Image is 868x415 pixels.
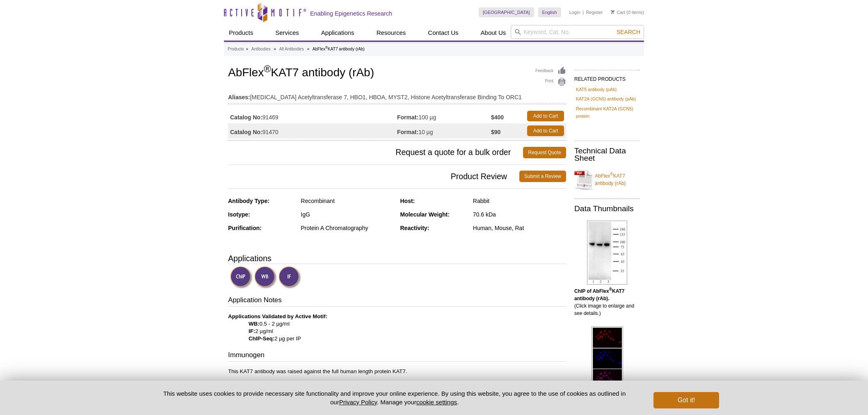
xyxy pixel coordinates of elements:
a: All Antibodies [279,46,304,53]
a: Antibodies [251,46,271,53]
h3: Immunogen [228,350,566,362]
strong: Molecular Weight: [400,211,450,218]
b: Applications Validated by Active Motif: [228,313,327,319]
span: Search [617,29,640,35]
span: Product Review [228,171,519,182]
a: About Us [476,25,511,41]
div: 70.6 kDa [473,211,566,218]
a: Feedback [535,66,566,75]
a: Services [270,25,304,41]
sup: ® [264,64,271,74]
strong: Catalog No: [230,114,263,121]
li: (0 items) [611,7,644,17]
a: Submit a Review [519,171,566,182]
a: Login [569,9,580,15]
sup: ® [609,287,612,292]
a: AbFlex®KAT7 antibody (rAb) [574,167,640,192]
a: Add to Cart [527,111,564,121]
h2: Data Thumbnails [574,205,640,212]
a: KAT2A (GCN5) antibody (pAb) [576,95,636,103]
sup: ® [610,172,613,176]
h3: Application Notes [228,295,566,307]
h1: AbFlex KAT7 antibody (rAb) [228,66,566,80]
div: Rabbit [473,197,566,205]
a: Recombinant KAT2A (GCN5) protein [576,105,638,120]
td: 10 µg [397,123,491,138]
a: [GEOGRAPHIC_DATA] [479,7,534,17]
strong: Isotype: [228,211,250,218]
strong: Host: [400,198,415,204]
a: Privacy Policy [339,399,377,406]
td: 91470 [228,123,397,138]
a: Applications [316,25,359,41]
strong: $400 [491,114,504,121]
td: 91469 [228,109,397,123]
strong: Reactivity: [400,225,429,231]
td: 100 µg [397,109,491,123]
strong: Format: [397,114,418,121]
div: Human, Mouse, Rat [473,224,566,232]
h2: RELATED PRODUCTS [574,70,640,84]
sup: ® [325,46,328,50]
li: » [307,47,309,51]
strong: IF: [249,328,255,334]
img: AbFlex<sup>®</sup> KAT7 antibody (rAb) tested by ChIP. [587,221,627,285]
strong: Antibody Type: [228,198,270,204]
p: 0.5 - 2 µg/ml 2 µg/ml 2 µg per IP [228,313,566,342]
a: Add to Cart [527,125,564,136]
li: » [246,47,248,51]
a: Request Quote [523,147,566,158]
button: cookie settings [416,399,457,406]
a: Register [586,9,603,15]
strong: Format: [397,128,418,136]
img: Your Cart [611,10,614,14]
b: ChIP of AbFlex KAT7 antibody (rAb). [574,288,625,301]
span: Request a quote for a bulk order [228,147,523,158]
li: » [274,47,276,51]
input: Keyword, Cat. No. [511,25,644,39]
div: IgG [301,211,394,218]
h2: Technical Data Sheet [574,147,640,162]
img: AbFlex<sup>®</sup> KAT7 antibody (rAb) tested by immunofluorescence. [592,326,623,390]
div: Recombinant [301,197,394,205]
strong: Aliases: [228,93,250,101]
strong: Purification: [228,225,262,231]
strong: WB: [249,321,259,327]
a: Contact Us [423,25,463,41]
a: Print [535,78,566,87]
div: Protein A Chromatography [301,224,394,232]
button: Got it! [653,392,719,408]
a: Products [228,46,244,53]
p: This KAT7 antibody was raised against the full human length protein KAT7. [228,368,566,375]
img: ChIP Validated [230,266,253,289]
img: Western Blot Validated [254,266,277,289]
td: [MEDICAL_DATA] Acetyltransferase 7, HBO1, HBOA, MYST2, Histone Acetyltransferase Binding To ORC1 [228,89,566,102]
h2: Enabling Epigenetics Research [310,10,392,17]
a: Cart [611,9,625,15]
img: Immunofluorescence Validated [279,266,301,289]
a: English [538,7,561,17]
a: Resources [372,25,411,41]
a: Products [224,25,258,41]
strong: ChIP-Seq: [249,335,274,342]
h3: Applications [228,252,566,265]
strong: $90 [491,128,500,136]
li: AbFlex KAT7 antibody (rAb) [313,47,365,51]
li: | [582,7,584,17]
p: (Click image to enlarge and see details.) [574,287,640,317]
a: KAT5 antibody (pAb) [576,86,617,93]
strong: Catalog No: [230,128,263,136]
p: This website uses cookies to provide necessary site functionality and improve your online experie... [149,389,640,406]
button: Search [614,28,643,36]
